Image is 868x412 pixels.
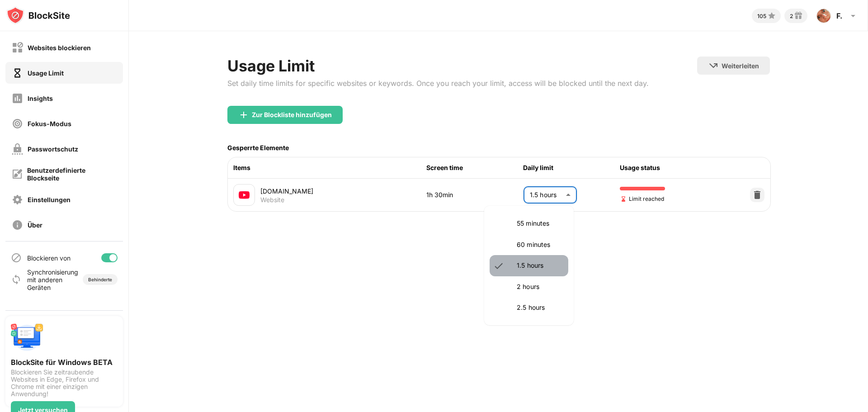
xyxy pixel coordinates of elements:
p: 3 hours [517,324,563,334]
p: 2.5 hours [517,303,563,313]
p: 2 hours [517,282,563,292]
p: 55 minutes [517,218,563,228]
p: 1.5 hours [517,260,563,270]
p: 60 minutes [517,240,563,250]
